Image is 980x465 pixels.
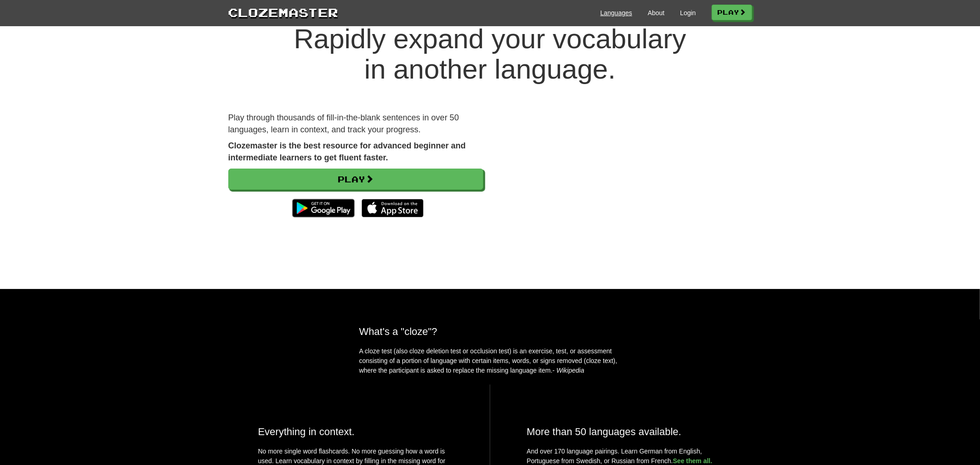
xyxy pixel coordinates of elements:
img: Download_on_the_App_Store_Badge_US-UK_135x40-25178aeef6eb6b83b96f5f2d004eda3bffbb37122de64afbaef7... [362,199,424,217]
p: A cloze test (also cloze deletion test or occlusion test) is an exercise, test, or assessment con... [359,346,621,375]
img: Get it on Google Play [288,194,359,222]
a: Play [228,169,483,190]
h2: More than 50 languages available. [527,426,722,437]
a: Clozemaster [228,4,339,21]
a: Login [680,8,696,17]
strong: Clozemaster is the best resource for advanced beginner and intermediate learners to get fluent fa... [228,141,466,162]
a: See them all. [673,457,713,465]
h2: What's a "cloze"? [359,326,621,337]
a: Languages [600,8,632,17]
h2: Everything in context. [258,426,453,437]
a: Play [712,5,752,20]
em: - Wikipedia [553,367,584,374]
p: Play through thousands of fill-in-the-blank sentences in over 50 languages, learn in context, and... [228,112,483,136]
a: About [648,8,665,17]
